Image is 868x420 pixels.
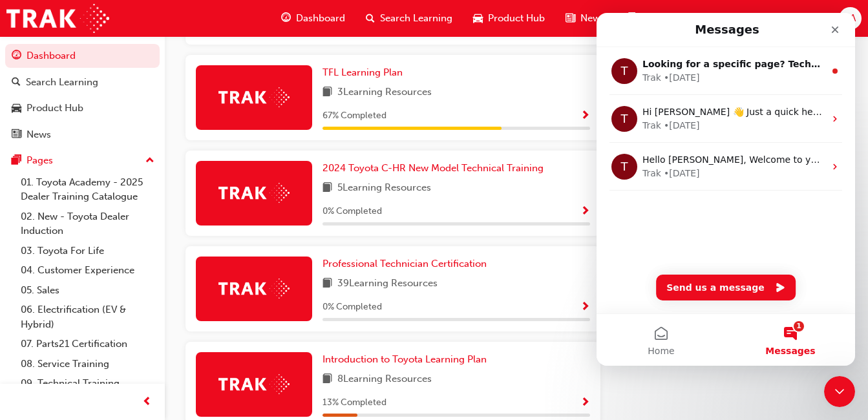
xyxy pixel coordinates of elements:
a: 09. Technical Training [16,373,160,394]
div: Profile image for Trak [15,141,41,167]
span: TFL Learning Plan [323,67,403,78]
a: 05. Sales [16,280,160,300]
span: up-icon [145,152,154,169]
span: 39 Learning Resources [337,276,438,292]
span: 5 Learning Resources [337,180,431,196]
span: 0 % Completed [323,300,382,315]
a: guage-iconDashboard [271,5,355,32]
a: News [5,123,160,147]
div: Trak [46,154,65,167]
div: Product Hub [26,101,83,116]
span: Messages [169,333,218,342]
span: News [580,11,605,26]
button: Show Progress [580,299,590,315]
img: Trak [218,374,290,394]
div: Pages [26,153,53,168]
span: prev-icon [142,394,152,410]
div: Search Learning [26,75,98,90]
span: guage-icon [12,50,21,62]
span: pages-icon [626,10,635,26]
span: Pages [640,11,667,26]
span: Introduction to Toyota Learning Plan [323,353,487,365]
a: 07. Parts21 Certification [16,334,160,354]
span: pages-icon [12,155,21,167]
a: Introduction to Toyota Learning Plan [323,352,492,367]
div: • [DATE] [67,106,103,120]
span: search-icon [12,77,21,89]
span: Professional Technician Certification [323,258,487,269]
span: 2024 Toyota C-HR New Model Technical Training [323,162,544,174]
span: news-icon [566,10,575,26]
a: 01. Toyota Academy - 2025 Dealer Training Catalogue [16,173,160,207]
a: news-iconNews [555,5,615,32]
a: Search Learning [5,70,160,94]
button: Show Progress [580,108,590,124]
div: Trak [46,58,65,72]
span: Looking for a specific page? Technical, Toyota Network Training, Technical Training Calendars [46,46,522,56]
span: Show Progress [580,397,590,409]
button: DashboardSearch LearningProduct HubNews [5,41,160,149]
span: car-icon [12,103,21,114]
a: 04. Customer Experience [16,260,160,280]
a: 02. New - Toyota Dealer Induction [16,207,160,241]
iframe: Intercom live chat [824,376,855,407]
a: pages-iconPages [615,5,677,32]
a: 03. Toyota For Life [16,241,160,261]
span: 0 % Completed [323,204,382,219]
div: Trak [46,106,65,120]
span: 13 % Completed [323,395,386,410]
span: Show Progress [580,206,590,218]
span: LA [845,11,856,26]
button: Show Progress [580,395,590,411]
div: • [DATE] [67,58,103,72]
button: Pages [5,149,160,173]
a: Professional Technician Certification [323,257,492,271]
div: • [DATE] [67,154,103,167]
span: Product Hub [488,11,545,26]
a: 08. Service Training [16,354,160,374]
div: News [26,127,51,142]
span: Home [51,333,78,342]
a: TFL Learning Plan [323,65,408,80]
img: Trak [6,4,109,33]
span: car-icon [473,10,483,26]
button: LA [839,7,862,30]
button: Send us a message [59,262,199,288]
button: Show Progress [580,204,590,220]
a: 2024 Toyota C-HR New Model Technical Training [323,161,549,176]
span: Search Learning [380,11,452,26]
span: 8 Learning Resources [337,372,432,388]
div: Profile image for Trak [15,93,41,119]
span: 67 % Completed [323,109,386,123]
a: car-iconProduct Hub [463,5,555,32]
img: Trak [218,87,290,107]
span: news-icon [12,129,21,141]
span: book-icon [323,85,332,101]
span: book-icon [323,180,332,196]
span: Dashboard [296,11,345,26]
span: guage-icon [281,10,291,26]
button: Messages [129,301,259,353]
iframe: Intercom live chat [597,13,855,366]
a: 06. Electrification (EV & Hybrid) [16,300,160,334]
span: Show Progress [580,110,590,122]
span: Show Progress [580,302,590,313]
img: Trak [218,278,290,299]
img: Trak [218,183,290,203]
span: 3 Learning Resources [337,85,432,101]
span: book-icon [323,372,332,388]
a: search-iconSearch Learning [355,5,463,32]
a: Dashboard [5,44,160,68]
span: book-icon [323,276,332,292]
span: search-icon [366,10,375,26]
a: Product Hub [5,96,160,120]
